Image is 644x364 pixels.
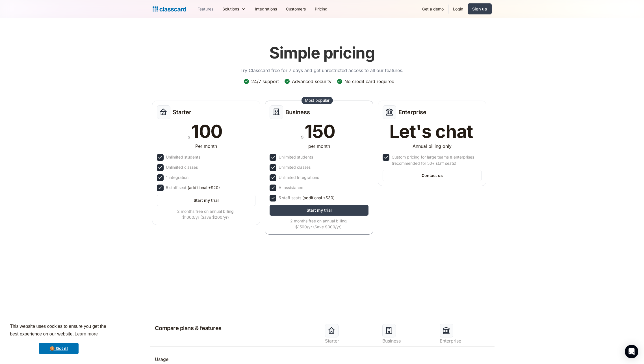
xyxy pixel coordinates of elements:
[448,3,468,15] a: Login
[195,143,217,149] div: Per month
[155,356,168,363] div: Usage
[166,164,198,170] div: Unlimited classes
[382,337,434,344] div: Business
[153,5,186,13] a: Logo
[74,330,99,338] a: learn more about cookies
[302,195,335,201] span: (additional +$30)
[240,67,404,74] p: Try Classcard free for 7 days and get unrestricted access to all our features.
[166,154,200,160] div: Unlimited students
[389,122,473,140] div: Let's chat
[269,44,375,62] h1: Simple pricing
[279,154,313,160] div: Unlimited students
[270,205,368,216] a: Start my trial
[157,195,256,206] a: Start my trial
[218,3,250,15] div: Solutions
[344,78,394,84] div: No credit card required
[166,174,188,181] div: 1 integration
[398,109,426,116] h2: Enterprise
[222,6,239,12] div: Solutions
[5,318,113,359] div: cookieconsent
[305,122,335,140] div: 150
[279,195,335,201] div: 5 staff seats
[188,133,190,140] div: $
[418,3,448,15] a: Get a demo
[281,3,310,15] a: Customers
[39,343,79,354] a: dismiss cookie message
[625,345,638,358] div: Open Intercom Messenger
[279,174,319,181] div: Unlimited Integrations
[188,185,220,191] span: (additional +$20)
[10,323,108,338] span: This website uses cookies to ensure you get the best experience on our website.
[392,154,480,166] div: Custom pricing for large teams & enterprises (recommended for 50+ staff seats)
[270,218,367,230] div: 2 months free on annual billing $1500/yr (Save $300/yr)
[301,133,303,140] div: $
[173,109,191,116] h2: Starter
[383,170,482,181] a: Contact us
[166,185,220,191] div: 5 staff seat
[472,6,487,12] div: Sign up
[279,185,303,191] div: AI assistance
[413,143,452,149] div: Annual billing only
[310,3,332,15] a: Pricing
[250,3,281,15] a: Integrations
[251,78,279,84] div: 24/7 support
[153,324,222,332] h2: Compare plans & features
[279,164,311,170] div: Unlimited classes
[468,3,492,14] a: Sign up
[157,208,255,220] div: 2 months free on annual billing $1000/yr (Save $200/yr)
[305,97,329,103] div: Most popular
[191,122,222,140] div: 100
[440,337,491,344] div: Enterprise
[308,143,330,149] div: per month
[292,78,331,84] div: Advanced security
[325,337,377,344] div: Starter
[193,3,218,15] a: Features
[285,109,310,116] h2: Business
